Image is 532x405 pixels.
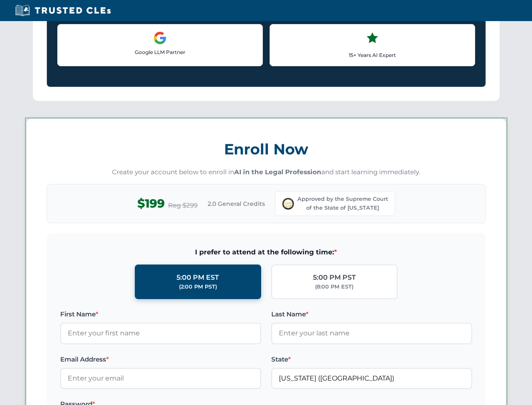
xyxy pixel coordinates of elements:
[60,368,261,389] input: Enter your email
[234,168,321,176] strong: AI in the Legal Profession
[277,51,468,59] p: 15+ Years AI Expert
[60,323,261,344] input: Enter your first name
[137,194,165,213] span: $199
[168,200,198,211] span: Reg $299
[271,309,472,319] label: Last Name
[60,247,472,258] span: I prefer to attend at the following time:
[282,198,294,210] img: Supreme Court of Ohio
[176,272,219,283] div: 5:00 PM EST
[297,195,388,212] span: Approved by the Supreme Court of the State of [US_STATE]
[13,4,113,17] img: Trusted CLEs
[64,48,256,56] p: Google LLM Partner
[315,283,353,291] div: (8:00 PM EST)
[60,354,261,364] label: Email Address
[271,323,472,344] input: Enter your last name
[271,354,472,364] label: State
[208,199,265,208] span: 2.0 General Credits
[313,272,356,283] div: 5:00 PM PST
[60,309,261,319] label: First Name
[179,283,217,291] div: (2:00 PM PST)
[47,136,486,162] h3: Enroll Now
[271,368,472,389] input: Ohio (OH)
[47,167,486,177] p: Create your account below to enroll in and start learning immediately.
[153,31,167,45] img: Google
